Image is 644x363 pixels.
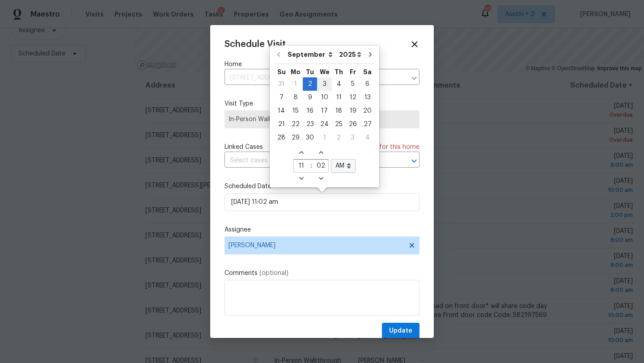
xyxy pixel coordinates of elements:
[303,118,317,131] div: Tue Sep 23 2025
[225,143,263,152] span: Linked Cases
[225,40,286,49] span: Schedule Visit
[346,118,360,131] div: Fri Sep 26 2025
[346,105,360,117] div: 19
[274,77,288,91] div: Sun Aug 31 2025
[346,91,360,104] div: 12
[303,131,317,144] div: Tue Sep 30 2025
[346,131,360,144] div: Fri Oct 03 2025
[225,193,419,211] input: M/D/YYYY
[317,118,332,131] div: 24
[274,131,288,144] div: Sun Sep 28 2025
[335,69,343,75] abbr: Thursday
[272,46,285,63] button: Go to previous month
[274,104,288,118] div: Sun Sep 14 2025
[317,91,332,104] div: Wed Sep 10 2025
[320,69,330,75] abbr: Wednesday
[314,160,328,173] input: minutes
[225,99,419,108] label: Visit Type
[288,91,303,104] div: Mon Sep 08 2025
[274,131,288,144] div: 28
[332,104,346,118] div: Thu Sep 18 2025
[317,105,332,117] div: 17
[288,118,303,131] div: 22
[360,91,375,104] div: Sat Sep 13 2025
[259,270,288,276] span: (optional)
[274,118,288,131] div: Sun Sep 21 2025
[332,78,346,90] div: 4
[303,91,317,104] div: Tue Sep 09 2025
[332,118,346,131] div: Thu Sep 25 2025
[294,160,309,173] input: hours (12hr clock)
[294,147,309,159] span: Increase hours (12hr clock)
[332,91,346,104] div: 11
[317,118,332,131] div: Wed Sep 24 2025
[288,91,303,104] div: 8
[346,131,360,144] div: 3
[360,118,375,131] div: Sat Sep 27 2025
[332,91,346,104] div: Thu Sep 11 2025
[229,115,415,124] span: In-Person Walkthrough
[225,225,419,234] label: Assignee
[303,118,317,131] div: 23
[225,154,394,168] input: Select cases
[350,69,356,75] abbr: Friday
[360,118,375,131] div: 27
[303,105,317,117] div: 16
[288,131,303,144] div: Mon Sep 29 2025
[332,131,346,144] div: Thu Oct 02 2025
[274,91,288,104] div: 7
[360,104,375,118] div: Sat Sep 20 2025
[288,78,303,90] div: 1
[332,77,346,91] div: Thu Sep 04 2025
[225,182,419,191] label: Scheduled Date
[317,91,332,104] div: 10
[382,323,419,339] button: Update
[346,91,360,104] div: Fri Sep 12 2025
[360,105,375,117] div: 20
[294,173,309,185] span: Decrease hours (12hr clock)
[309,159,314,172] span: :
[317,77,332,91] div: Wed Sep 03 2025
[332,131,346,144] div: 2
[274,105,288,117] div: 14
[225,269,419,278] label: Comments
[389,325,412,337] span: Update
[360,131,375,144] div: 4
[337,48,364,61] select: Year
[360,91,375,104] div: 13
[317,78,332,90] div: 3
[314,147,328,159] span: Increase minutes
[363,69,372,75] abbr: Saturday
[346,118,360,131] div: 26
[360,131,375,144] div: Sat Oct 04 2025
[274,78,288,90] div: 31
[291,69,301,75] abbr: Monday
[303,131,317,144] div: 30
[288,105,303,117] div: 15
[288,131,303,144] div: 29
[346,77,360,91] div: Fri Sep 05 2025
[285,48,337,61] select: Month
[303,77,317,91] div: Tue Sep 02 2025
[346,104,360,118] div: Fri Sep 19 2025
[288,77,303,91] div: Mon Sep 01 2025
[306,69,314,75] abbr: Tuesday
[410,39,419,49] span: Close
[364,46,377,63] button: Go to next month
[225,60,419,69] label: Home
[277,69,286,75] abbr: Sunday
[332,105,346,117] div: 18
[360,77,375,91] div: Sat Sep 06 2025
[317,104,332,118] div: Wed Sep 17 2025
[346,78,360,90] div: 5
[229,242,404,249] span: [PERSON_NAME]
[360,78,375,90] div: 6
[317,131,332,144] div: 1
[332,118,346,131] div: 25
[303,91,317,104] div: 9
[225,71,406,85] input: Enter in an address
[317,131,332,144] div: Wed Oct 01 2025
[303,104,317,118] div: Tue Sep 16 2025
[303,78,317,90] div: 2
[314,173,328,185] span: Decrease minutes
